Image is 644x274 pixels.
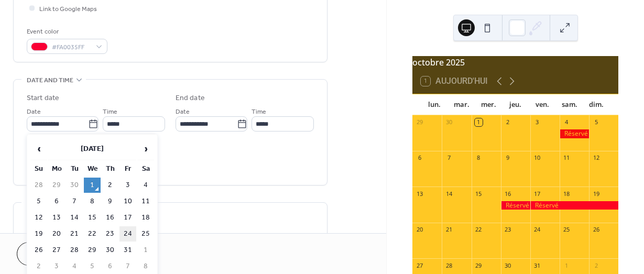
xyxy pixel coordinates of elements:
[501,201,530,210] div: Réservé
[84,226,101,242] td: 22
[504,226,512,234] div: 23
[563,154,571,162] div: 11
[102,243,118,258] td: 30
[66,210,83,225] td: 14
[30,161,47,177] th: Su
[66,243,83,258] td: 28
[27,93,59,104] div: Start date
[52,42,91,53] span: #FA0035FF
[475,261,483,269] div: 29
[102,161,118,177] th: Th
[66,178,83,193] td: 30
[137,226,154,242] td: 25
[504,118,512,126] div: 2
[84,210,101,225] td: 15
[102,210,118,225] td: 16
[592,154,600,162] div: 12
[445,226,453,234] div: 21
[448,94,475,115] div: mar.
[416,190,423,198] div: 13
[137,243,154,258] td: 1
[421,94,448,115] div: lun.
[475,226,483,234] div: 22
[66,226,83,242] td: 21
[27,26,105,37] div: Event color
[66,194,83,209] td: 7
[563,190,571,198] div: 18
[475,118,483,126] div: 1
[592,190,600,198] div: 19
[445,190,453,198] div: 14
[30,259,47,274] td: 2
[137,210,154,225] td: 18
[84,194,101,209] td: 8
[119,210,136,225] td: 17
[137,178,154,193] td: 4
[445,154,453,162] div: 7
[416,261,423,269] div: 27
[30,210,47,225] td: 12
[416,226,423,234] div: 20
[84,178,101,193] td: 1
[66,259,83,274] td: 4
[119,161,136,177] th: Fr
[48,226,65,242] td: 20
[533,190,541,198] div: 17
[592,118,600,126] div: 5
[529,94,556,115] div: ven.
[39,4,97,15] span: Link to Google Maps
[48,178,65,193] td: 29
[30,226,47,242] td: 19
[176,93,205,104] div: End date
[119,194,136,209] td: 10
[252,106,266,117] span: Time
[48,259,65,274] td: 3
[137,161,154,177] th: Sa
[138,138,154,159] span: ›
[412,56,618,69] div: octobre 2025
[475,94,502,115] div: mer.
[84,161,101,177] th: We
[445,261,453,269] div: 28
[560,129,589,138] div: Réservé
[563,226,571,234] div: 25
[592,226,600,234] div: 26
[533,226,541,234] div: 24
[445,118,453,126] div: 30
[416,118,423,126] div: 29
[27,75,73,86] span: Date and time
[592,261,600,269] div: 2
[137,194,154,209] td: 11
[31,138,47,159] span: ‹
[119,226,136,242] td: 24
[48,243,65,258] td: 27
[102,259,118,274] td: 6
[30,243,47,258] td: 26
[84,259,101,274] td: 5
[48,138,136,160] th: [DATE]
[533,261,541,269] div: 31
[176,106,190,117] span: Date
[102,178,118,193] td: 2
[475,154,483,162] div: 8
[102,226,118,242] td: 23
[533,118,541,126] div: 3
[119,243,136,258] td: 31
[119,259,136,274] td: 7
[530,201,618,210] div: Réservé
[48,210,65,225] td: 13
[502,94,529,115] div: jeu.
[504,261,512,269] div: 30
[17,242,81,266] button: Cancel
[563,118,571,126] div: 4
[563,261,571,269] div: 1
[137,259,154,274] td: 8
[48,194,65,209] td: 6
[103,106,117,117] span: Time
[66,161,83,177] th: Tu
[27,106,41,117] span: Date
[533,154,541,162] div: 10
[102,194,118,209] td: 9
[504,154,512,162] div: 9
